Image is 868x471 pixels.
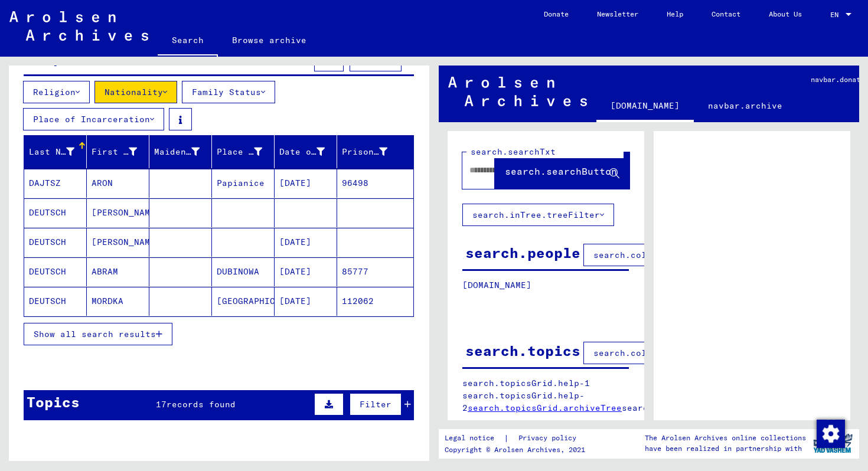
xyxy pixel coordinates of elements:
span: 10550 [153,55,180,66]
p: The Arolsen Archives online collections [645,433,806,443]
p: search.topicsGrid.help-1 search.topicsGrid.help-2 search.topicsGrid.manually. [462,377,629,414]
span: records found [180,55,249,66]
p: [DOMAIN_NAME] [462,279,629,292]
div: Last Name [29,142,89,161]
mat-cell: DEUTSCH [24,198,87,227]
div: Maiden Name [154,146,200,158]
mat-cell: DAJTSZ [24,169,87,198]
span: search.columnFilter.filter [593,348,731,358]
mat-header-cell: Last Name [24,135,87,168]
button: Show all search results [24,323,172,345]
mat-header-cell: First Name [87,135,149,168]
img: Change consent [817,420,845,448]
a: [DOMAIN_NAME] [596,91,694,122]
a: navbar.archive [694,91,797,120]
mat-cell: DEUTSCH [24,287,87,316]
mat-cell: [DATE] [275,287,337,316]
mat-cell: Papianice [212,169,275,198]
mat-cell: ARON [87,169,149,198]
a: Legal notice [445,432,504,444]
button: Nationality [94,81,177,103]
mat-label: search.searchTxt [471,146,556,157]
mat-header-cell: Prisoner # [337,135,413,168]
a: Privacy policy [509,432,590,444]
mat-cell: DUBINOWA [212,257,275,286]
div: Prisoner # [342,142,402,161]
a: search.topicsGrid.archiveTree [468,403,622,413]
mat-cell: MORDKA [87,287,149,316]
div: Prisoner # [342,146,387,158]
mat-cell: [PERSON_NAME] [87,198,149,227]
mat-cell: 112062 [337,287,413,316]
mat-cell: ABRAM [87,257,149,286]
span: search.searchButton [505,165,617,177]
p: Copyright © Arolsen Archives, 2021 [445,444,590,455]
mat-header-cell: Date of Birth [275,135,337,168]
div: | [445,432,590,444]
mat-cell: DEUTSCH [24,257,87,286]
div: search.topics [465,340,580,361]
button: Religion [23,81,90,103]
button: search.inTree.treeFilter [462,204,614,226]
div: Date of Birth [279,142,340,161]
span: search.columnFilter.filter [593,250,731,260]
img: Arolsen_neg.svg [9,11,148,41]
mat-cell: [PERSON_NAME] [87,228,149,257]
mat-header-cell: Place of Birth [212,135,275,168]
span: records found [167,399,236,410]
span: Filter [360,55,391,66]
mat-cell: 96498 [337,169,413,198]
mat-cell: [DATE] [275,257,337,286]
span: 17 [156,399,167,410]
img: yv_logo.png [811,429,855,458]
mat-cell: [DATE] [275,169,337,198]
button: search.columnFilter.filter [583,244,741,266]
mat-cell: [GEOGRAPHIC_DATA] [212,287,275,316]
button: search.columnFilter.filter [583,342,741,364]
div: Date of Birth [279,146,325,158]
button: search.searchButton [495,152,629,189]
div: Maiden Name [154,142,214,161]
span: Show all search results [34,329,156,339]
a: Browse archive [218,26,321,54]
a: Search [158,26,218,57]
img: Arolsen_neg.svg [448,77,587,106]
div: Topics [27,391,80,413]
span: / [148,55,153,66]
mat-cell: DEUTSCH [24,228,87,257]
span: EN [830,11,843,19]
span: Filter [360,399,391,410]
button: Filter [350,393,402,416]
span: 9 [142,55,148,66]
div: First Name [92,146,137,158]
p: have been realized in partnership with [645,443,806,454]
mat-header-cell: Maiden Name [149,135,212,168]
div: Last Name [29,146,74,158]
div: Place of Birth [217,146,262,158]
div: Place of Birth [217,142,277,161]
mat-cell: [DATE] [275,228,337,257]
div: search.people [465,242,580,263]
button: Family Status [182,81,275,103]
mat-cell: 85777 [337,257,413,286]
button: Place of Incarceration [23,108,164,130]
div: First Name [92,142,152,161]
